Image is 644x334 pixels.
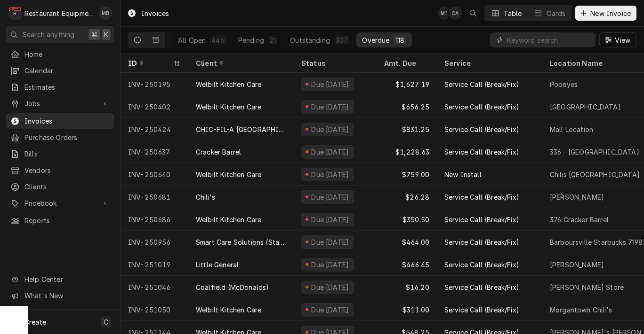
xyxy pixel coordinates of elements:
[444,215,519,225] div: Service Call (Break/Fix)
[6,179,114,194] a: Clients
[395,35,404,45] div: 118
[196,58,284,68] div: Client
[24,49,110,59] span: Home
[196,79,261,89] div: Welbilt Kitchen Care
[444,305,519,315] div: Service Call (Break/Fix)
[24,66,110,76] span: Calendar
[377,253,437,276] div: $466.45
[444,79,519,89] div: Service Call (Break/Fix)
[24,8,94,18] div: Restaurant Equipment Diagnostics
[449,7,462,20] div: Chrissy Adams's Avatar
[550,305,612,315] div: Morgantown Chili's
[104,30,108,39] span: K
[196,305,261,315] div: Welbilt Kitchen Care
[24,99,96,109] span: Jobs
[99,7,112,20] div: Matthew Brunty's Avatar
[24,198,96,208] span: Pricebook
[99,7,112,20] div: MB
[310,260,350,270] div: Due [DATE]
[444,58,533,68] div: Service
[550,282,624,292] div: [PERSON_NAME] Store
[310,124,350,134] div: Due [DATE]
[438,7,451,20] div: MB
[444,124,519,134] div: Service Call (Break/Fix)
[377,186,437,208] div: $26.28
[310,237,350,247] div: Due [DATE]
[362,35,389,45] div: Overdue
[507,32,591,47] input: Keyword search
[6,195,114,211] a: Go to Pricebook
[24,165,110,175] span: Vendors
[550,260,604,270] div: [PERSON_NAME]
[301,58,367,68] div: Status
[196,192,215,202] div: Chili's
[196,102,261,112] div: Welbilt Kitchen Care
[550,147,639,157] div: 336 - [GEOGRAPHIC_DATA]
[121,140,188,163] div: INV-250637
[377,298,437,321] div: $311.00
[6,113,114,129] a: Invoices
[128,58,171,68] div: ID
[377,95,437,118] div: $656.25
[270,35,276,45] div: 21
[6,146,114,162] a: Bills
[599,32,636,47] button: View
[121,95,188,118] div: INV-250402
[310,215,350,225] div: Due [DATE]
[444,147,519,157] div: Service Call (Break/Fix)
[547,8,565,18] div: Cards
[6,272,114,287] a: Go to Help Center
[588,8,633,18] span: New Invoice
[377,276,437,298] div: $16.20
[211,35,224,45] div: 446
[238,35,264,45] div: Pending
[613,35,632,45] span: View
[196,170,261,179] div: Welbilt Kitchen Care
[196,124,286,134] div: CHIC-FIL-A [GEOGRAPHIC_DATA]
[121,118,188,140] div: INV-250424
[377,118,437,140] div: $831.25
[121,253,188,276] div: INV-251019
[444,170,482,179] div: New Install
[377,73,437,95] div: $1,627.19
[8,7,22,20] div: Restaurant Equipment Diagnostics's Avatar
[550,102,621,112] div: [GEOGRAPHIC_DATA]
[196,147,241,157] div: Cracker Barrel
[6,47,114,62] a: Home
[449,7,462,20] div: CA
[121,276,188,298] div: INV-251046
[550,170,640,179] div: Chilis [GEOGRAPHIC_DATA]
[6,163,114,178] a: Vendors
[310,282,350,292] div: Due [DATE]
[6,130,114,145] a: Purchase Orders
[444,192,519,202] div: Service Call (Break/Fix)
[444,282,519,292] div: Service Call (Break/Fix)
[24,291,109,301] span: What's New
[6,96,114,111] a: Go to Jobs
[377,163,437,186] div: $759.00
[550,215,609,225] div: 376 Cracker Barrel
[8,7,22,20] div: R
[310,147,350,157] div: Due [DATE]
[23,30,74,39] span: Search anything
[196,282,269,292] div: Coalfield (McDonalds)
[104,317,108,327] span: C
[444,260,519,270] div: Service Call (Break/Fix)
[24,182,110,192] span: Clients
[444,237,519,247] div: Service Call (Break/Fix)
[6,288,114,303] a: Go to What's New
[121,73,188,95] div: INV-250195
[24,274,109,284] span: Help Center
[24,116,110,126] span: Invoices
[504,8,522,18] div: Table
[91,30,97,39] span: ⌘
[24,82,110,92] span: Estimates
[196,237,286,247] div: Smart Care Solutions (Starbucks Corporate)
[377,231,437,253] div: $464.00
[24,216,110,225] span: Reports
[550,79,578,89] div: Popeyes
[24,132,110,142] span: Purchase Orders
[290,35,330,45] div: Outstanding
[6,79,114,95] a: Estimates
[550,192,604,202] div: [PERSON_NAME]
